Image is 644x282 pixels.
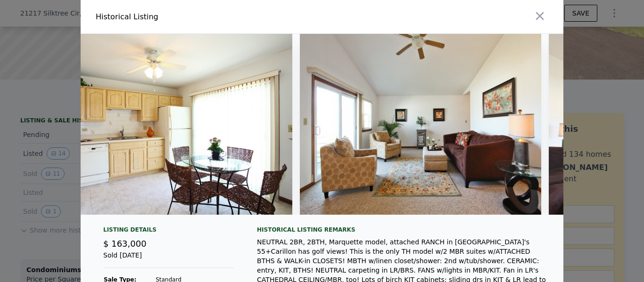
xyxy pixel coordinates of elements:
img: Property Img [300,34,541,215]
img: Property Img [21,34,293,215]
span: $ 163,000 [103,239,147,249]
div: Historical Listing [96,11,318,23]
div: Historical Listing remarks [257,226,548,234]
div: Sold [DATE] [103,250,234,268]
div: Listing Details [103,226,234,237]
